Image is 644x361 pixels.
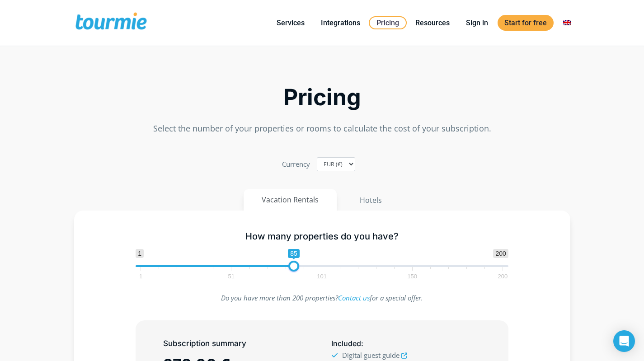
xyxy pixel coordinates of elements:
a: Start for free [498,15,554,31]
a: Pricing [369,16,407,29]
span: 85 [288,249,300,258]
div: Open Intercom Messenger [613,330,635,352]
a: Sign in [459,17,495,28]
span: 51 [227,274,236,278]
a: Integrations [314,17,367,28]
h5: Subscription summary [163,338,312,349]
span: 1 [138,274,144,278]
label: Currency [282,158,310,170]
span: 1 [136,249,144,258]
span: 200 [497,274,509,278]
h2: Pricing [74,87,570,108]
span: Digital guest guide [342,351,400,360]
p: Select the number of your properties or rooms to calculate the cost of your subscription. [74,122,570,135]
button: Hotels [341,189,400,211]
button: Vacation Rentals [244,189,337,211]
a: Contact us [338,293,370,302]
h5: : [331,338,480,349]
span: 200 [493,249,508,258]
a: Resources [409,17,456,28]
span: Included [331,339,361,348]
span: 150 [406,274,418,278]
p: Do you have more than 200 properties? for a special offer. [136,292,508,304]
a: Services [270,17,311,28]
span: 101 [315,274,328,278]
h5: How many properties do you have? [136,231,508,242]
